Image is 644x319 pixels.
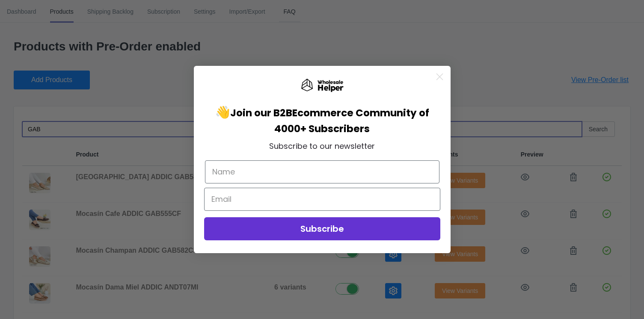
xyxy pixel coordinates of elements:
img: Wholesale Helper Logo [301,79,344,92]
button: Close dialog [432,69,447,84]
button: Subscribe [204,217,440,240]
span: Ecommerce Community of 4000+ Subscribers [274,106,429,136]
span: 👋 [215,104,292,121]
span: Join our B2B [230,106,292,120]
input: Email [204,188,440,211]
span: Subscribe to our newsletter [269,141,375,151]
input: Name [205,160,439,183]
